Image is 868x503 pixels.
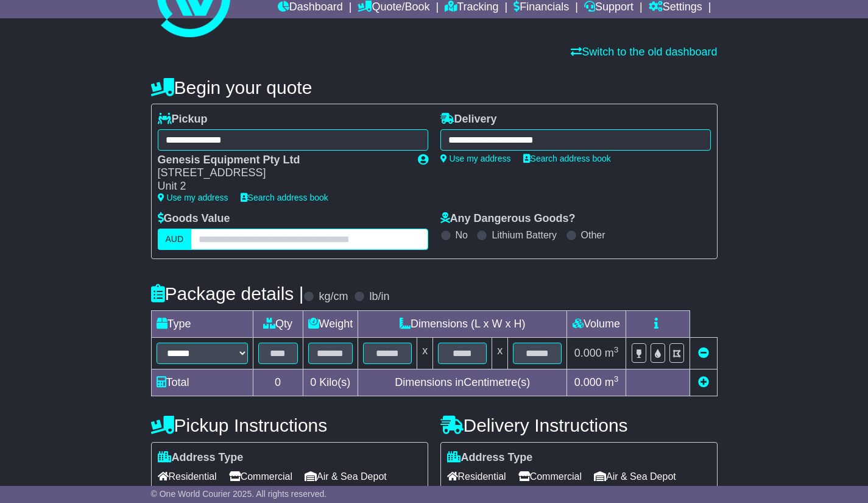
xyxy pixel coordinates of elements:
label: Address Type [447,451,533,465]
label: No [456,229,468,241]
span: Residential [158,467,217,486]
a: Use my address [158,193,228,202]
label: Address Type [158,451,244,465]
span: Residential [447,467,506,486]
span: m [605,347,619,359]
h4: Package details | [151,284,304,304]
a: Add new item [698,376,709,388]
div: [STREET_ADDRESS] [158,166,406,180]
td: Kilo(s) [303,369,358,396]
h4: Begin your quote [151,77,718,98]
span: m [605,376,619,388]
sup: 3 [614,374,619,383]
a: Search address book [523,154,611,163]
h4: Pickup Instructions [151,415,428,435]
div: Genesis Equipment Pty Ltd [158,154,406,167]
label: AUD [158,229,192,250]
span: 0.000 [574,347,602,359]
td: Total [151,369,253,396]
td: Volume [567,310,626,337]
td: Qty [253,310,303,337]
sup: 3 [614,345,619,354]
td: Type [151,310,253,337]
span: © One World Courier 2025. All rights reserved. [151,489,327,499]
label: Pickup [158,113,208,126]
label: Other [581,229,605,241]
span: Air & Sea Depot [594,467,676,486]
a: Use my address [440,154,511,163]
a: Switch to the old dashboard [571,46,717,58]
span: Air & Sea Depot [305,467,387,486]
td: 0 [253,369,303,396]
a: Search address book [241,193,328,202]
label: Lithium Battery [492,229,557,241]
td: Dimensions (L x W x H) [358,310,567,337]
td: Weight [303,310,358,337]
h4: Delivery Instructions [440,415,718,435]
label: Goods Value [158,212,230,226]
td: x [417,337,433,369]
td: x [492,337,508,369]
label: kg/cm [319,290,348,304]
td: Dimensions in Centimetre(s) [358,369,567,396]
a: Remove this item [698,347,709,359]
div: Unit 2 [158,180,406,193]
label: Delivery [440,113,497,126]
span: 0 [310,376,316,388]
label: lb/in [369,290,389,304]
span: 0.000 [574,376,602,388]
span: Commercial [518,467,582,486]
label: Any Dangerous Goods? [440,212,576,226]
span: Commercial [229,467,292,486]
